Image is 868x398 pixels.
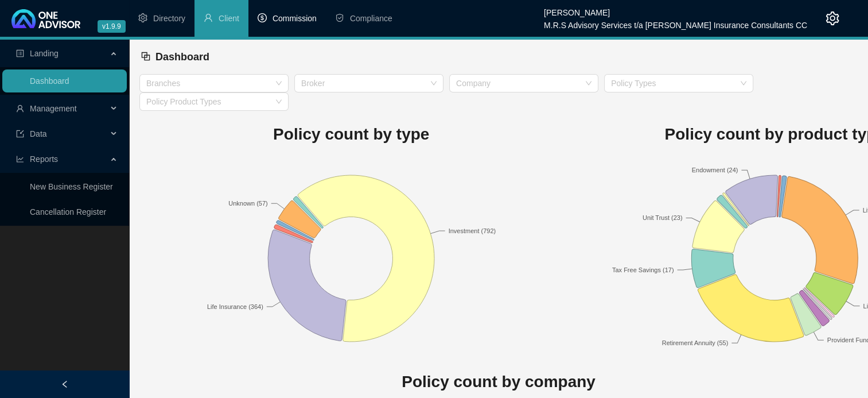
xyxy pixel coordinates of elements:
[204,13,213,22] span: user
[207,303,263,310] text: Life Insurance (364)
[30,49,59,58] span: Landing
[139,122,563,147] h1: Policy count by type
[692,167,738,173] text: Endowment (24)
[544,3,807,16] div: [PERSON_NAME]
[258,13,267,22] span: dollar
[61,380,69,388] span: left
[138,13,147,22] span: setting
[826,11,839,25] span: setting
[219,14,239,23] span: Client
[141,51,151,61] span: block
[544,16,807,28] div: M.R.S Advisory Services t/a [PERSON_NAME] Insurance Consultants CC
[11,9,80,28] img: 2df55531c6924b55f21c4cf5d4484680-logo-light.svg
[612,266,674,273] text: Tax Free Savings (17)
[228,200,267,207] text: Unknown (57)
[16,49,24,57] span: profile
[30,104,77,113] span: Management
[16,105,24,113] span: user
[30,154,58,164] span: Reports
[30,129,47,138] span: Data
[155,51,209,63] span: Dashboard
[98,20,126,33] span: v1.9.9
[643,214,683,221] text: Unit Trust (23)
[16,155,24,163] span: line-chart
[350,14,392,23] span: Compliance
[30,76,69,86] a: Dashboard
[273,14,317,23] span: Commission
[16,130,24,138] span: import
[153,14,185,23] span: Directory
[335,13,344,22] span: safety
[139,369,858,395] h1: Policy count by company
[30,182,113,191] a: New Business Register
[30,207,106,217] a: Cancellation Register
[449,227,496,234] text: Investment (792)
[662,339,729,346] text: Retirement Annuity (55)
